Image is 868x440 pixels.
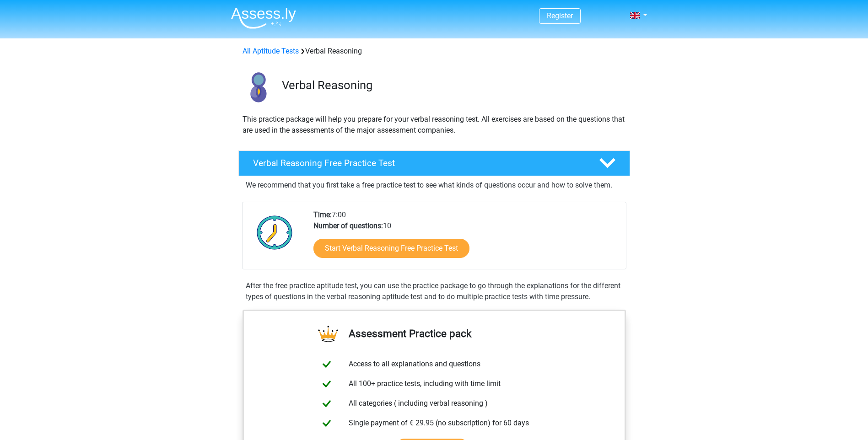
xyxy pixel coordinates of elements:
div: 7:00 10 [307,209,625,269]
a: Register [547,11,573,20]
div: After the free practice aptitude test, you can use the practice package to go through the explana... [242,280,626,302]
b: Time: [313,210,332,219]
p: We recommend that you first take a free practice test to see what kinds of questions occur and ho... [246,180,623,191]
img: verbal reasoning [239,68,278,107]
p: This practice package will help you prepare for your verbal reasoning test. All exercises are bas... [243,114,626,136]
b: Number of questions: [313,221,383,230]
img: Clock [252,209,298,255]
div: Verbal Reasoning [239,46,630,57]
a: All Aptitude Tests [243,47,299,55]
h3: Verbal Reasoning [282,78,623,92]
img: Assessly [231,7,296,29]
a: Start Verbal Reasoning Free Practice Test [313,239,469,258]
a: Verbal Reasoning Free Practice Test [235,150,634,176]
h4: Verbal Reasoning Free Practice Test [253,158,584,168]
